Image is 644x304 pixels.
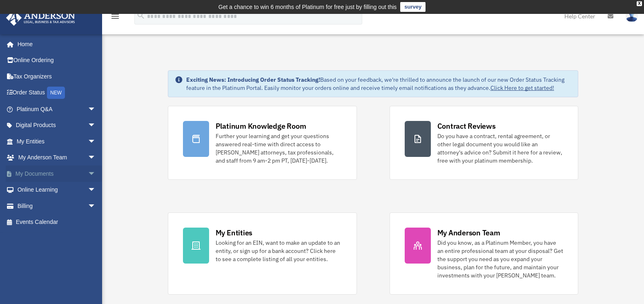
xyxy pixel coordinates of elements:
div: close [637,1,642,6]
a: My Anderson Teamarrow_drop_down [6,150,108,166]
div: Further your learning and get your questions answered real-time with direct access to [PERSON_NAM... [216,132,342,165]
div: Looking for an EIN, want to make an update to an entity, or sign up for a bank account? Click her... [216,239,342,263]
img: Anderson Advisors Platinum Portal [4,10,78,26]
span: arrow_drop_down [88,101,104,118]
img: User Pic [626,10,638,22]
a: My Entities Looking for an EIN, want to make an update to an entity, or sign up for a bank accoun... [168,212,357,295]
a: Platinum Knowledge Room Further your learning and get your questions answered real-time with dire... [168,106,357,180]
a: menu [110,14,120,21]
span: arrow_drop_down [88,198,104,215]
strong: Exciting News: Introducing Order Status Tracking! [186,76,320,83]
a: My Entitiesarrow_drop_down [6,133,108,150]
a: survey [400,2,426,12]
a: Digital Productsarrow_drop_down [6,117,108,134]
span: arrow_drop_down [88,150,104,166]
a: My Documentsarrow_drop_down [6,165,108,182]
div: Get a chance to win 6 months of Platinum for free just by filling out this [218,2,397,12]
a: Home [6,36,104,52]
span: arrow_drop_down [88,182,104,199]
div: Do you have a contract, rental agreement, or other legal document you would like an attorney's ad... [437,132,564,165]
div: My Entities [216,228,252,238]
i: search [136,11,145,20]
a: Click Here to get started! [490,84,554,92]
a: Platinum Q&Aarrow_drop_down [6,101,108,117]
a: My Anderson Team Did you know, as a Platinum Member, you have an entire professional team at your... [390,212,579,295]
a: Events Calendar [6,214,108,230]
span: arrow_drop_down [88,117,104,134]
i: menu [110,11,120,21]
a: Order StatusNEW [6,85,108,101]
div: My Anderson Team [437,228,500,238]
div: NEW [47,87,65,99]
a: Billingarrow_drop_down [6,198,108,214]
a: Online Ordering [6,52,108,69]
a: Online Learningarrow_drop_down [6,182,108,198]
span: arrow_drop_down [88,133,104,150]
div: Platinum Knowledge Room [216,121,306,131]
a: Contract Reviews Do you have a contract, rental agreement, or other legal document you would like... [390,106,579,180]
div: Did you know, as a Platinum Member, you have an entire professional team at your disposal? Get th... [437,239,564,279]
a: Tax Organizers [6,68,108,85]
span: arrow_drop_down [88,165,104,182]
div: Based on your feedback, we're thrilled to announce the launch of our new Order Status Tracking fe... [186,76,572,92]
div: Contract Reviews [437,121,496,131]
